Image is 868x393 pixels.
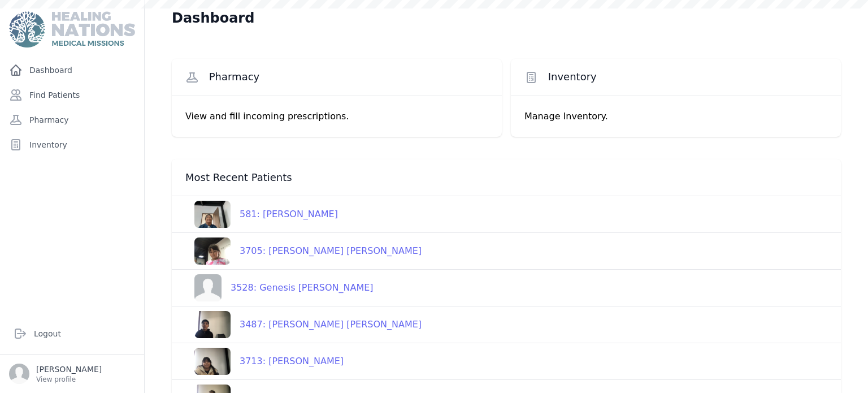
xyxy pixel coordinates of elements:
[194,237,231,265] img: xemPTz1t101TAAAACV0RVh0ZGF0ZTpjcmVhdGUAMjAyNS0wNi0xOVQyMDoyOTo1OCswMDowML4MSRkAAAAldEVYdGRhdGU6bW...
[209,70,260,84] span: Pharmacy
[185,237,422,265] a: 3705: [PERSON_NAME] [PERSON_NAME]
[185,348,344,375] a: 3713: [PERSON_NAME]
[9,322,135,345] a: Logout
[231,318,422,331] div: 3487: [PERSON_NAME] [PERSON_NAME]
[185,274,374,301] a: 3528: Genesis [PERSON_NAME]
[172,59,502,137] a: Pharmacy View and fill incoming prescriptions.
[222,281,374,295] div: 3528: Genesis [PERSON_NAME]
[194,201,231,228] img: B3REad0xz7hSAAAAJXRFWHRkYXRlOmNyZWF0ZQAyMDI1LTA2LTI0VDE0OjQzOjQyKzAwOjAwz0ka0wAAACV0RVh0ZGF0ZTptb...
[5,133,140,156] a: Inventory
[172,9,254,27] h1: Dashboard
[231,208,338,221] div: 581: [PERSON_NAME]
[231,244,422,258] div: 3705: [PERSON_NAME] [PERSON_NAME]
[36,364,102,375] p: [PERSON_NAME]
[231,355,344,368] div: 3713: [PERSON_NAME]
[5,59,140,81] a: Dashboard
[194,274,222,301] img: person-242608b1a05df3501eefc295dc1bc67a.jpg
[185,171,292,184] span: Most Recent Patients
[548,70,597,84] span: Inventory
[185,311,422,338] a: 3487: [PERSON_NAME] [PERSON_NAME]
[185,201,338,228] a: 581: [PERSON_NAME]
[9,11,134,47] img: Medical Missions EMR
[511,59,841,137] a: Inventory Manage Inventory.
[36,375,102,384] p: View profile
[524,110,827,123] p: Manage Inventory.
[5,84,140,106] a: Find Patients
[194,311,231,338] img: AxbxQWa2NTrnAAAAJXRFWHRkYXRlOmNyZWF0ZQAyMDI1LTA2LTIxVDE0OjIxOjU0KzAwOjAw9iroHwAAACV0RVh0ZGF0ZTptb...
[185,110,488,123] p: View and fill incoming prescriptions.
[9,364,135,384] a: [PERSON_NAME] View profile
[5,109,140,131] a: Pharmacy
[194,348,231,375] img: AAAAABJRU5ErkJggg==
